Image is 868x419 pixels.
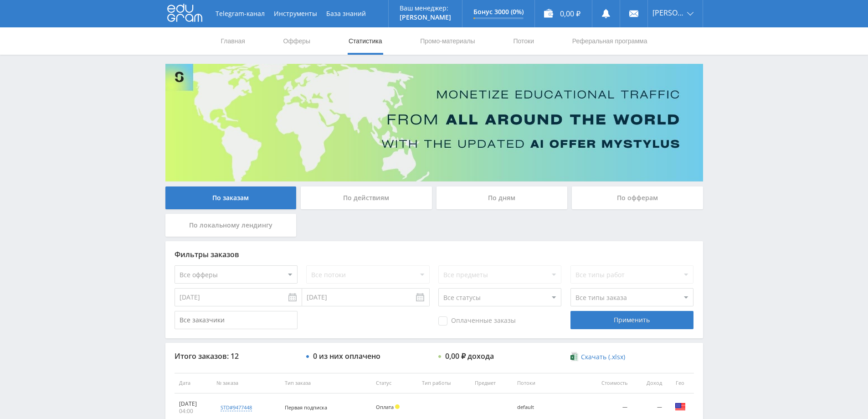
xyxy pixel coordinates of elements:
p: [PERSON_NAME] [400,14,451,21]
input: Все заказчики [175,311,298,329]
a: Главная [220,27,246,55]
a: Промо-материалы [419,27,476,55]
a: Статистика [348,27,383,55]
p: Ваш менеджер: [400,5,451,12]
div: Фильтры заказов [175,250,694,259]
div: По локальному лендингу [165,214,297,237]
div: По дням [437,186,568,209]
span: Оплаченные заказы [438,316,516,326]
a: Реферальная программа [571,27,648,55]
img: Banner [165,64,703,181]
a: Потоки [512,27,535,55]
div: По заказам [165,186,297,209]
a: Офферы [282,27,312,55]
div: По действиям [301,186,432,209]
span: [PERSON_NAME] [652,9,684,16]
p: Бонус 3000 (0%) [473,8,524,16]
div: По офферам [572,186,703,209]
div: Применить [570,311,693,329]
